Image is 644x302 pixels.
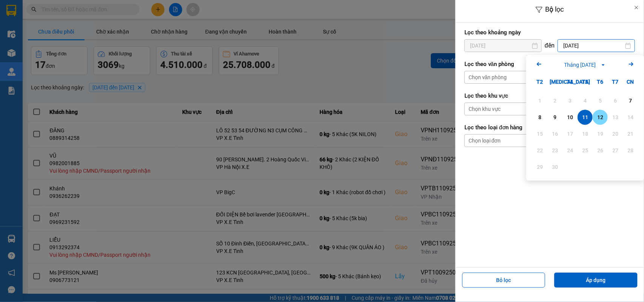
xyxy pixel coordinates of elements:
div: 11 [580,113,590,122]
div: Not available. Thứ Hai, tháng 09 1 2025. [532,93,547,108]
div: T2 [532,74,547,89]
div: 6 [610,96,621,105]
div: Choose Chủ Nhật, tháng 09 7 2025. It's available. [623,93,638,108]
div: 23 [550,146,560,155]
div: Not available. Thứ Hai, tháng 09 15 2025. [532,126,547,141]
div: Choose Thứ Tư, tháng 09 10 2025. It's available. [563,110,578,125]
div: Not available. Thứ Sáu, tháng 09 5 2025. [593,93,608,108]
div: 13 [610,113,621,122]
div: Not available. Thứ Bảy, tháng 09 27 2025. [608,143,623,158]
div: Not available. Thứ Tư, tháng 09 24 2025. [563,143,578,158]
div: 27 [610,146,621,155]
div: 25 [580,146,590,155]
div: 8 [535,113,545,122]
div: Not available. Chủ Nhật, tháng 09 28 2025. [623,143,638,158]
div: 15 [535,129,545,138]
div: 7 [625,96,636,105]
div: Not available. Thứ Sáu, tháng 09 26 2025. [593,143,608,158]
div: Not available. Thứ Ba, tháng 09 16 2025. [547,126,563,141]
div: Not available. Thứ Ba, tháng 09 23 2025. [547,143,563,158]
div: 16 [550,129,560,138]
div: 28 [625,146,636,155]
label: Lọc theo loại đơn hàng [464,124,635,131]
div: 20 [610,129,621,138]
div: 9 [550,113,560,122]
button: Next month. [627,60,636,70]
div: 22 [535,146,545,155]
div: Chọn khu vực [469,105,501,113]
button: Tháng [DATE] [562,61,609,69]
div: Calendar. [526,55,644,181]
div: Not available. Chủ Nhật, tháng 09 21 2025. [623,126,638,141]
svg: Arrow Left [535,60,544,69]
div: 24 [565,146,575,155]
div: Not available. Chủ Nhật, tháng 09 14 2025. [623,110,638,125]
div: Not available. Thứ Hai, tháng 09 29 2025. [532,159,547,175]
div: T4 [563,74,578,89]
div: 2 [550,96,560,105]
div: Choose Thứ Hai, tháng 09 8 2025. It's available. [532,110,547,125]
label: Lọc theo khu vực [464,92,635,100]
div: Not available. Thứ Hai, tháng 09 22 2025. [532,143,547,158]
div: Choose Thứ Sáu, tháng 09 12 2025. It's available. [593,110,608,125]
button: Previous month. [535,60,544,70]
div: đến [542,42,558,49]
div: 4 [580,96,590,105]
div: Not available. Thứ Năm, tháng 09 18 2025. [578,126,593,141]
button: Áp dụng [554,273,638,288]
label: Lọc theo văn phòng [464,60,635,68]
div: 30 [550,162,560,172]
div: 1 [535,96,545,105]
div: 29 [535,162,545,172]
input: Select a date. [558,40,635,52]
div: Not available. Thứ Tư, tháng 09 17 2025. [563,126,578,141]
div: 12 [595,113,606,122]
div: T5 [578,74,593,89]
span: Bộ lọc [546,5,564,13]
div: Choose Thứ Ba, tháng 09 9 2025. It's available. [547,110,563,125]
div: 14 [625,113,636,122]
div: 21 [625,129,636,138]
div: T6 [593,74,608,89]
div: 3 [565,96,575,105]
div: [MEDICAL_DATA] [547,74,563,89]
div: T7 [608,74,623,89]
button: Bỏ lọc [462,273,546,288]
svg: Arrow Right [627,60,636,69]
label: Lọc theo khoảng ngày [464,29,635,36]
div: Not available. Thứ Bảy, tháng 09 20 2025. [608,126,623,141]
div: Not available. Thứ Ba, tháng 09 30 2025. [547,159,563,175]
div: 26 [595,146,606,155]
div: Not available. Thứ Sáu, tháng 09 19 2025. [593,126,608,141]
div: Not available. Thứ Tư, tháng 09 3 2025. [563,93,578,108]
div: 17 [565,129,575,138]
div: Chọn loại đơn [469,137,501,144]
div: 19 [595,129,606,138]
div: Not available. Thứ Năm, tháng 09 25 2025. [578,143,593,158]
input: Select a date. [465,40,541,52]
div: Selected. Thứ Năm, tháng 09 11 2025. It's available. [578,110,593,125]
div: 18 [580,129,590,138]
div: Chọn văn phòng [469,74,507,81]
div: 5 [595,96,606,105]
div: Not available. Thứ Ba, tháng 09 2 2025. [547,93,563,108]
div: Not available. Thứ Bảy, tháng 09 13 2025. [608,110,623,125]
div: Not available. Thứ Bảy, tháng 09 6 2025. [608,93,623,108]
div: Not available. Thứ Năm, tháng 09 4 2025. [578,93,593,108]
div: CN [623,74,638,89]
div: 10 [565,113,575,122]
